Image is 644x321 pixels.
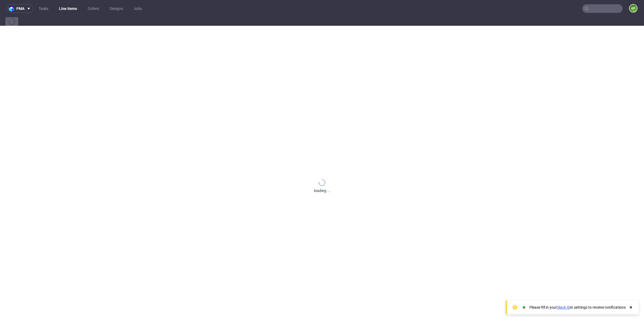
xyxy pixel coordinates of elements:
[630,5,637,12] figcaption: AP
[85,4,102,13] a: Orders
[314,188,330,193] div: loading ...
[16,7,24,10] span: pma
[56,4,80,13] a: Line Items
[35,4,52,13] a: Tasks
[130,4,145,13] a: Jobs
[529,305,626,310] div: Please fill in your in settings to receive notifications
[521,305,527,310] img: Slack
[9,6,16,12] img: logo
[557,305,570,309] a: Slack ID
[107,4,126,13] a: Designs
[6,4,33,13] button: pma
